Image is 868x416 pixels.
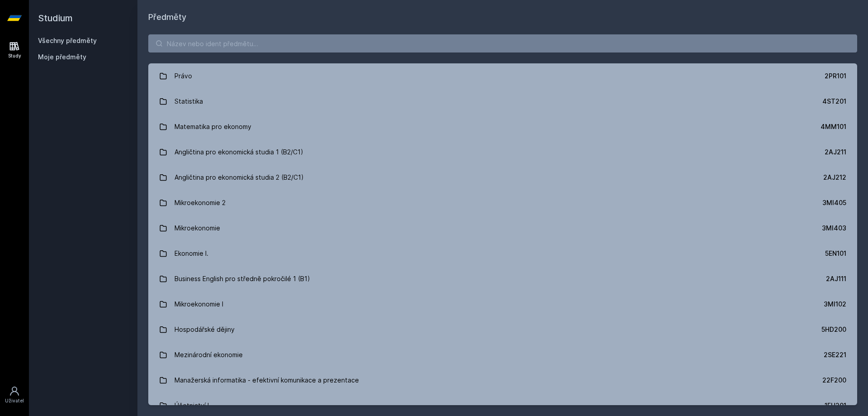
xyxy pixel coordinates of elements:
[822,376,846,385] div: 22F200
[175,397,211,415] div: Účetnictví I.
[148,11,857,24] h1: Předměty
[148,165,857,190] a: Angličtina pro ekonomická studia 2 (B2/C1) 2AJ212
[175,320,235,339] div: Hospodářské dějiny
[175,219,220,237] div: Mikroekonomie
[2,36,27,64] a: Study
[148,63,857,89] a: Právo 2PR101
[175,143,303,161] div: Angličtina pro ekonomická studia 1 (B2/C1)
[175,371,359,389] div: Manažerská informatika - efektivní komunikace a prezentace
[148,89,857,114] a: Statistika 4ST201
[38,37,97,44] a: Všechny předměty
[148,266,857,292] a: Business English pro středně pokročilé 1 (B1) 2AJ111
[175,270,310,288] div: Business English pro středně pokročilé 1 (B1)
[148,190,857,215] a: Mikroekonomie 2 3MI405
[823,173,846,182] div: 2AJ212
[821,122,846,131] div: 4MM101
[825,249,846,258] div: 5EN101
[175,118,251,136] div: Matematika pro ekonomy
[825,72,846,81] div: 2PR101
[822,224,846,233] div: 3MI403
[821,325,846,334] div: 5HD200
[5,397,24,404] div: Uživatel
[2,381,27,409] a: Uživatel
[824,300,846,309] div: 3MI102
[824,350,846,359] div: 2SE221
[175,295,223,313] div: Mikroekonomie I
[148,241,857,266] a: Ekonomie I. 5EN101
[148,317,857,342] a: Hospodářské dějiny 5HD200
[8,53,21,59] div: Study
[175,244,208,263] div: Ekonomie I.
[148,292,857,317] a: Mikroekonomie I 3MI102
[148,34,857,53] input: Název nebo ident předmětu…
[175,194,226,212] div: Mikroekonomie 2
[38,53,86,62] span: Moje předměty
[148,342,857,368] a: Mezinárodní ekonomie 2SE221
[148,139,857,165] a: Angličtina pro ekonomická studia 1 (B2/C1) 2AJ211
[825,148,846,157] div: 2AJ211
[175,168,304,186] div: Angličtina pro ekonomická studia 2 (B2/C1)
[175,67,192,85] div: Právo
[822,198,846,207] div: 3MI405
[148,368,857,393] a: Manažerská informatika - efektivní komunikace a prezentace 22F200
[822,97,846,106] div: 4ST201
[148,215,857,241] a: Mikroekonomie 3MI403
[148,114,857,139] a: Matematika pro ekonomy 4MM101
[825,401,846,410] div: 1FU201
[175,346,243,364] div: Mezinárodní ekonomie
[175,92,203,110] div: Statistika
[826,274,846,283] div: 2AJ111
